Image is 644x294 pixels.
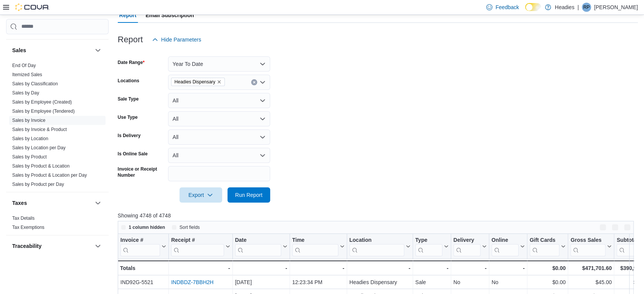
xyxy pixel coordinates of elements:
[12,126,67,133] span: Sales by Invoice & Product
[453,264,487,273] div: -
[120,278,166,287] div: IND92G-5521
[292,236,344,256] button: Time
[149,32,204,47] button: Hide Parameters
[349,264,410,273] div: -
[292,264,344,273] div: -
[6,214,109,235] div: Taxes
[235,236,281,256] div: Date
[12,173,87,178] a: Sales by Product & Location per Day
[530,236,560,256] div: Gift Card Sales
[12,182,64,187] a: Sales by Product per Day
[12,242,42,250] h3: Traceability
[12,118,45,123] a: Sales by Invoice
[555,3,574,12] p: Headies
[12,163,70,169] a: Sales by Product & Location
[12,99,72,105] a: Sales by Employee (Created)
[453,236,487,256] button: Delivery
[171,236,224,244] div: Receipt #
[120,236,166,256] button: Invoice #
[118,223,168,232] button: 1 column hidden
[530,264,566,273] div: $0.00
[260,79,266,85] button: Open list of options
[594,3,638,12] p: [PERSON_NAME]
[12,81,58,86] a: Sales by Classification
[168,56,270,72] button: Year To Date
[623,223,632,232] button: Enter fullscreen
[570,264,612,273] div: $471,701.60
[12,72,42,78] span: Itemized Sales
[415,236,442,256] div: Type
[118,96,139,102] label: Sale Type
[453,236,481,244] div: Delivery
[227,187,270,203] button: Run Report
[415,236,442,244] div: Type
[292,236,338,244] div: Time
[415,264,449,273] div: -
[12,136,48,142] span: Sales by Location
[292,236,338,256] div: Time
[577,3,579,12] p: |
[617,236,644,256] div: Subtotal
[617,236,644,244] div: Subtotal
[349,236,404,244] div: Location
[570,236,606,244] div: Gross Sales
[12,46,92,54] button: Sales
[120,264,166,273] div: Totals
[168,111,270,126] button: All
[12,99,72,105] span: Sales by Employee (Created)
[349,278,410,287] div: Headies Dispensary
[171,279,213,285] a: INDBDZ-7BBH2H
[12,199,27,207] h3: Taxes
[235,278,287,287] div: [DATE]
[217,80,221,84] button: Remove Headies Dispensary from selection in this group
[12,63,36,68] a: End Of Day
[525,11,525,11] span: Dark Mode
[492,236,519,256] div: Online
[530,236,560,244] div: Gift Cards
[93,46,103,55] button: Sales
[12,172,87,178] span: Sales by Product & Location per Day
[12,117,45,123] span: Sales by Invoice
[12,108,75,114] span: Sales by Employee (Tendered)
[492,278,525,287] div: No
[118,78,139,84] label: Locations
[453,278,487,287] div: No
[118,114,138,120] label: Use Type
[120,236,160,244] div: Invoice #
[168,129,270,145] button: All
[168,148,270,163] button: All
[492,236,525,256] button: Online
[235,236,281,244] div: Date
[349,236,410,256] button: Location
[12,163,70,169] span: Sales by Product & Location
[415,278,449,287] div: Sale
[161,36,201,43] span: Hide Parameters
[12,225,45,230] a: Tax Exemptions
[93,198,103,208] button: Taxes
[570,236,606,256] div: Gross Sales
[530,278,566,287] div: $0.00
[169,223,203,232] button: Sort fields
[12,127,67,132] a: Sales by Invoice & Product
[492,264,525,273] div: -
[251,79,257,85] button: Clear input
[129,224,165,230] span: 1 column hidden
[12,242,92,250] button: Traceability
[610,223,620,232] button: Display options
[118,212,639,219] p: Showing 4748 of 4748
[12,72,42,77] a: Itemized Sales
[12,62,36,69] span: End Of Day
[118,35,143,44] h3: Report
[118,133,141,139] label: Is Delivery
[12,216,35,221] a: Tax Details
[118,166,165,178] label: Invoice or Receipt Number
[525,3,541,11] input: Dark Mode
[118,151,148,157] label: Is Online Sale
[12,46,26,54] h3: Sales
[15,3,50,11] img: Cova
[235,264,287,273] div: -
[12,215,35,221] span: Tax Details
[12,109,75,114] a: Sales by Employee (Tendered)
[12,154,47,160] a: Sales by Product
[349,236,404,256] div: Location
